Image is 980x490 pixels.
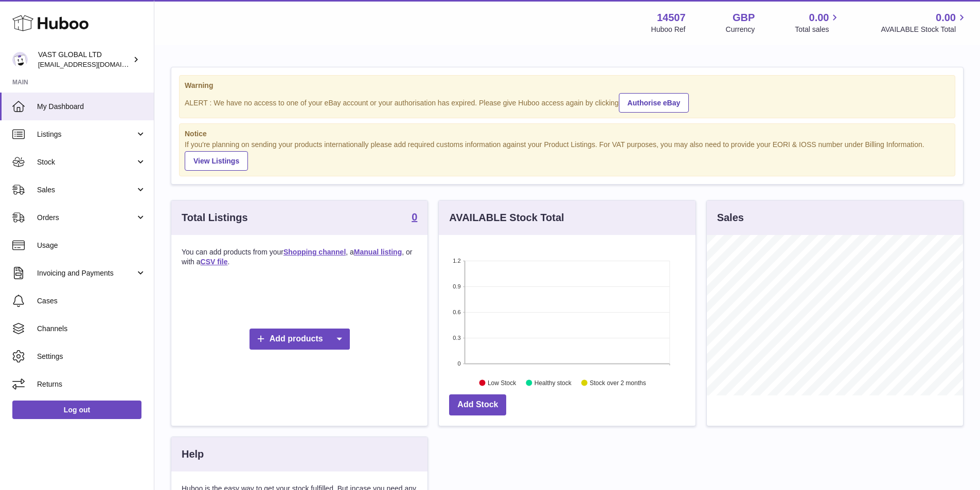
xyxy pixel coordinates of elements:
[733,11,755,25] strong: GBP
[37,157,135,167] span: Stock
[185,129,950,139] strong: Notice
[449,211,564,225] h3: AVAILABLE Stock Total
[453,309,461,315] text: 0.6
[458,360,461,367] text: 0
[38,60,151,68] span: [EMAIL_ADDRESS][DOMAIN_NAME]
[795,25,841,34] span: Total sales
[37,102,146,112] span: My Dashboard
[936,11,956,25] span: 0.00
[185,151,248,171] a: View Listings
[185,81,950,90] strong: Warning
[12,52,28,67] img: vastglobaluk@gmail.com
[449,394,506,415] a: Add Stock
[726,25,755,34] div: Currency
[37,185,135,195] span: Sales
[809,11,829,25] span: 0.00
[453,283,461,289] text: 0.9
[354,248,402,256] a: Manual listing
[37,296,146,306] span: Cases
[37,352,146,361] span: Settings
[412,212,417,222] strong: 0
[250,329,350,350] a: Add products
[182,211,248,225] h3: Total Listings
[185,140,950,171] div: If you're planning on sending your products internationally please add required customs informati...
[590,379,646,387] text: Stock over 2 months
[881,11,968,34] a: 0.00 AVAILABLE Stock Total
[37,268,135,278] span: Invoicing and Payments
[651,25,686,34] div: Huboo Ref
[182,447,204,461] h3: Help
[37,379,146,389] span: Returns
[182,247,417,267] p: You can add products from your , a , or with a .
[283,248,346,256] a: Shopping channel
[717,211,744,225] h3: Sales
[412,212,417,224] a: 0
[201,258,228,266] a: CSV file
[881,25,968,34] span: AVAILABLE Stock Total
[37,130,135,139] span: Listings
[657,11,686,25] strong: 14507
[37,241,146,250] span: Usage
[38,50,131,69] div: VAST GLOBAL LTD
[185,92,950,113] div: ALERT : We have no access to one of your eBay account or your authorisation has expired. Please g...
[37,213,135,223] span: Orders
[37,324,146,334] span: Channels
[795,11,841,34] a: 0.00 Total sales
[12,401,141,419] a: Log out
[619,93,689,113] a: Authorise eBay
[453,335,461,341] text: 0.3
[488,379,516,387] text: Low Stock
[453,258,461,264] text: 1.2
[534,379,572,387] text: Healthy stock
